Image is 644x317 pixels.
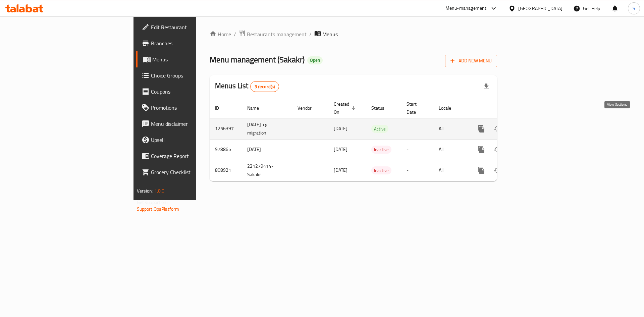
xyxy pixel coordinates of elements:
div: Active [371,125,388,133]
td: [DATE] [242,139,292,160]
a: Edit Restaurant [136,19,241,35]
li: / [309,30,312,38]
span: Inactive [371,146,391,154]
span: Menu disclaimer [151,120,236,128]
a: Upsell [136,132,241,148]
span: Inactive [371,167,391,174]
a: Support.OpsPlatform [137,205,179,213]
td: All [433,118,468,139]
span: ID [215,104,228,112]
button: more [473,121,489,137]
a: Promotions [136,100,241,116]
span: Coupons [151,88,236,96]
span: Locale [439,104,460,112]
a: Branches [136,35,241,51]
td: [DATE]-cg migration [242,118,292,139]
span: Get support on: [137,198,168,207]
button: Change Status [489,121,505,137]
a: Choice Groups [136,67,241,84]
div: Export file [478,78,494,95]
span: Created On [334,100,358,116]
a: Menus [136,51,241,67]
button: Add New Menu [445,55,497,67]
span: Branches [151,39,236,47]
span: Add New Menu [450,57,492,65]
span: [DATE] [334,124,347,133]
td: - [401,118,433,139]
span: Restaurants management [247,30,307,38]
span: 1.0.0 [154,187,165,195]
h2: Menus List [215,81,279,92]
div: Total records count [250,81,279,92]
td: - [401,139,433,160]
span: 3 record(s) [251,84,279,90]
button: Change Status [489,162,505,178]
button: more [473,142,489,158]
span: Status [371,104,393,112]
span: S [633,5,635,12]
span: Active [371,125,388,133]
div: [GEOGRAPHIC_DATA] [518,5,562,12]
span: Start Date [407,100,425,116]
span: Grocery Checklist [151,168,236,176]
nav: breadcrumb [210,30,497,39]
a: Restaurants management [239,30,307,39]
span: [DATE] [334,166,347,174]
td: All [433,160,468,181]
span: Vendor [298,104,320,112]
div: Menu-management [445,4,487,12]
span: Version: [137,187,153,195]
a: Menu disclaimer [136,116,241,132]
td: 221279414-Sakakr [242,160,292,181]
span: Name [247,104,268,112]
span: Menus [322,30,338,38]
span: Upsell [151,136,236,144]
button: Change Status [489,142,505,158]
span: Coverage Report [151,152,236,160]
span: [DATE] [334,145,347,154]
th: Actions [468,98,543,118]
button: more [473,162,489,178]
a: Grocery Checklist [136,164,241,180]
table: enhanced table [210,98,543,181]
a: Coupons [136,84,241,100]
td: - [401,160,433,181]
span: Menu management ( Sakakr ) [210,52,305,67]
td: All [433,139,468,160]
span: Promotions [151,104,236,112]
span: Choice Groups [151,71,236,80]
span: Menus [152,55,236,63]
div: Open [307,56,323,64]
a: Coverage Report [136,148,241,164]
span: Edit Restaurant [151,23,236,31]
span: Open [307,57,323,63]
